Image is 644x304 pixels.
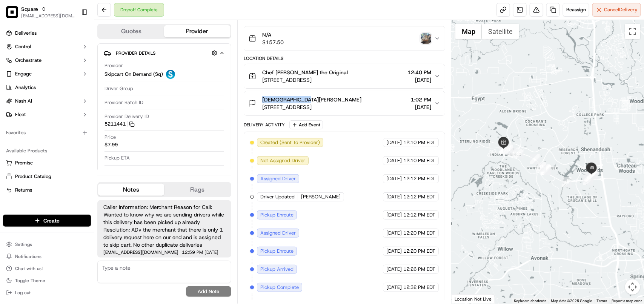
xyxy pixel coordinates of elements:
[116,50,155,56] span: Provider Details
[3,287,91,298] button: Log out
[61,106,124,120] a: 💻API Documentation
[407,69,431,76] span: 12:40 PM
[289,120,323,129] button: Add Event
[566,6,586,13] span: Reassign
[3,95,91,107] button: Nash AI
[262,31,284,38] span: N/A
[15,111,26,118] span: Fleet
[3,54,91,66] button: Orchestrate
[551,299,592,303] span: Map data ©2025 Google
[563,3,589,17] button: Reassign
[128,74,137,83] button: Start new chat
[3,275,91,286] button: Toggle Theme
[8,72,21,86] img: 1736555255976-a54dd68f-1ca7-489b-9aae-adbdc363a1c4
[5,106,61,120] a: 📗Knowledge Base
[105,62,123,69] span: Provider
[3,215,91,227] button: Create
[105,85,133,92] span: Driver Group
[403,212,435,218] span: 12:12 PM EDT
[403,193,435,200] span: 12:12 PM EDT
[15,173,51,180] span: Product Catalog
[386,157,402,164] span: [DATE]
[386,139,402,146] span: [DATE]
[455,24,482,39] button: Show street map
[596,299,607,303] a: Terms (opens in new tab)
[204,250,218,255] span: [DATE]
[260,284,299,291] span: Pickup Complete
[21,13,75,19] span: [EMAIL_ADDRESS][DOMAIN_NAME]
[8,8,23,23] img: Nash
[625,279,640,295] button: Map camera controls
[386,175,402,182] span: [DATE]
[262,96,361,103] span: [DEMOGRAPHIC_DATA][PERSON_NAME]
[3,145,91,157] div: Available Products
[15,266,43,272] span: Chat with us!
[15,84,36,91] span: Analytics
[244,64,445,88] button: Chef [PERSON_NAME] the Original[STREET_ADDRESS]12:40 PM[DATE]
[15,278,45,284] span: Toggle Theme
[15,30,37,37] span: Deliveries
[15,160,33,166] span: Promise
[262,76,348,84] span: [STREET_ADDRESS]
[3,27,91,39] a: Deliveries
[503,145,513,155] div: 11
[592,3,641,17] button: CancelDelivery
[403,139,435,146] span: 12:10 PM EDT
[164,25,230,37] button: Provider
[260,266,294,273] span: Pickup Arrived
[3,41,91,53] button: Control
[453,294,478,304] img: Google
[403,284,435,291] span: 12:32 PM EDT
[499,144,509,154] div: 10
[105,169,131,175] span: Dropoff ETA
[411,103,431,111] span: [DATE]
[3,127,91,139] div: Favorites
[3,68,91,80] button: Engage
[6,6,18,18] img: Square
[510,147,520,157] div: 7
[98,184,164,196] button: Notes
[15,109,58,117] span: Knowledge Base
[514,149,524,158] div: 12
[386,230,402,236] span: [DATE]
[103,203,225,249] span: Caller Information: Merchant Reason for Call: Wanted to know why we are sending drivers while thi...
[386,248,402,255] span: [DATE]
[3,157,91,169] button: Promise
[262,69,348,76] span: Chef [PERSON_NAME] the Original
[3,170,91,183] button: Product Catalog
[386,212,402,218] span: [DATE]
[612,299,642,303] a: Report a map error
[301,193,341,200] span: [PERSON_NAME]
[3,263,91,274] button: Chat with us!
[103,250,178,255] span: [EMAIL_ADDRESS][DOMAIN_NAME]
[15,98,32,104] span: Nash AI
[583,175,593,185] div: 15
[260,139,320,146] span: Created (Sent To Provider)
[15,187,32,193] span: Returns
[260,248,294,255] span: Pickup Enroute
[453,294,478,304] a: Open this area in Google Maps (opens a new window)
[166,70,175,79] img: profile_skipcart_partner.png
[262,38,284,46] span: $157.50
[53,127,91,134] a: Powered byPylon
[260,193,295,200] span: Driver Updated
[386,193,402,200] span: [DATE]
[411,96,431,103] span: 1:02 PM
[625,24,640,39] button: Toggle fullscreen view
[244,122,285,128] div: Delivery Activity
[244,91,445,115] button: [DEMOGRAPHIC_DATA][PERSON_NAME][STREET_ADDRESS]1:02 PM[DATE]
[403,175,435,182] span: 12:12 PM EDT
[403,266,435,273] span: 12:26 PM EDT
[514,298,546,304] button: Keyboard shortcuts
[6,160,88,166] a: Promise
[3,81,91,94] a: Analytics
[6,173,88,180] a: Product Catalog
[584,172,594,182] div: 16
[43,217,60,224] span: Create
[15,57,41,64] span: Orchestrate
[244,55,445,61] div: Location Details
[403,157,435,164] span: 12:10 PM EDT
[482,24,519,39] button: Show satellite imagery
[21,5,38,13] button: Square
[403,230,435,236] span: 12:20 PM EDT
